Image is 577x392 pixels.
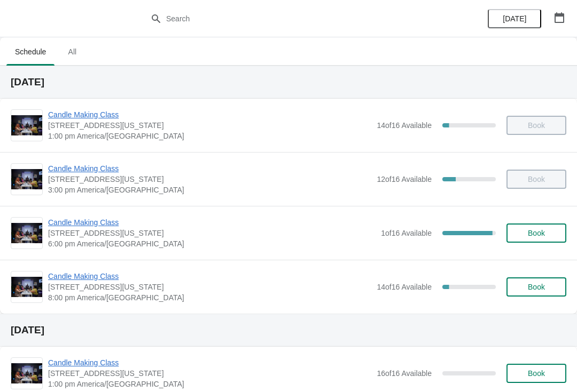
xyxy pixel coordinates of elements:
[488,9,541,28] button: [DATE]
[48,271,371,282] span: Candle Making Class
[48,228,376,238] span: [STREET_ADDRESS][US_STATE]
[48,120,371,131] span: [STREET_ADDRESS][US_STATE]
[48,131,371,141] span: 1:00 pm America/[GEOGRAPHIC_DATA]
[11,223,42,244] img: Candle Making Class | 1252 North Milwaukee Avenue, Chicago, Illinois, USA | 6:00 pm America/Chicago
[48,174,371,185] span: [STREET_ADDRESS][US_STATE]
[506,277,566,297] button: Book
[506,364,566,383] button: Book
[48,238,376,249] span: 6:00 pm America/[GEOGRAPHIC_DATA]
[528,369,545,378] span: Book
[48,163,371,174] span: Candle Making Class
[11,115,42,136] img: Candle Making Class | 1252 North Milwaukee Avenue, Chicago, Illinois, USA | 1:00 pm America/Chicago
[48,109,371,120] span: Candle Making Class
[48,185,371,195] span: 3:00 pm America/[GEOGRAPHIC_DATA]
[166,9,433,28] input: Search
[381,229,432,237] span: 1 of 16 Available
[377,369,432,378] span: 16 of 16 Available
[48,292,371,303] span: 8:00 pm America/[GEOGRAPHIC_DATA]
[506,223,566,243] button: Book
[11,77,566,87] h2: [DATE]
[48,379,371,389] span: 1:00 pm America/[GEOGRAPHIC_DATA]
[11,277,42,298] img: Candle Making Class | 1252 North Milwaukee Avenue, Chicago, Illinois, USA | 8:00 pm America/Chicago
[503,14,526,23] span: [DATE]
[528,229,545,237] span: Book
[377,283,432,291] span: 14 of 16 Available
[377,175,432,183] span: 12 of 16 Available
[528,283,545,291] span: Book
[59,42,85,61] span: All
[48,282,371,292] span: [STREET_ADDRESS][US_STATE]
[11,363,42,384] img: Candle Making Class | 1252 North Milwaukee Avenue, Chicago, Illinois, USA | 1:00 pm America/Chicago
[11,169,42,190] img: Candle Making Class | 1252 North Milwaukee Avenue, Chicago, Illinois, USA | 3:00 pm America/Chicago
[48,368,371,379] span: [STREET_ADDRESS][US_STATE]
[48,217,376,228] span: Candle Making Class
[377,121,432,130] span: 14 of 16 Available
[6,42,54,61] span: Schedule
[48,357,371,368] span: Candle Making Class
[11,325,566,335] h2: [DATE]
